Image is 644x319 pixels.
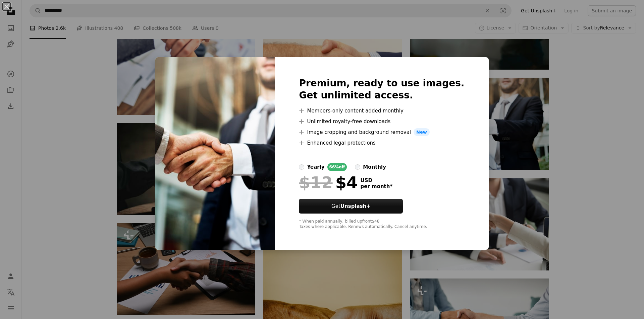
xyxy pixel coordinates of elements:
[355,164,360,170] input: monthly
[155,57,275,250] img: premium_photo-1722945742888-b8e43241d8b0
[299,128,464,136] li: Image cropping and background removal
[307,163,324,171] div: yearly
[299,199,403,214] button: GetUnsplash+
[299,77,464,101] h2: Premium, ready to use images. Get unlimited access.
[299,139,464,147] li: Enhanced legal protections
[299,219,464,230] div: * When paid annually, billed upfront $48 Taxes where applicable. Renews automatically. Cancel any...
[299,107,464,115] li: Members-only content added monthly
[299,164,304,170] input: yearly66%off
[360,177,392,183] span: USD
[363,163,386,171] div: monthly
[327,163,347,171] div: 66% off
[299,174,358,191] div: $4
[360,183,392,189] span: per month *
[299,117,464,126] li: Unlimited royalty-free downloads
[299,174,332,191] span: $12
[414,128,430,136] span: New
[340,203,371,209] strong: Unsplash+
